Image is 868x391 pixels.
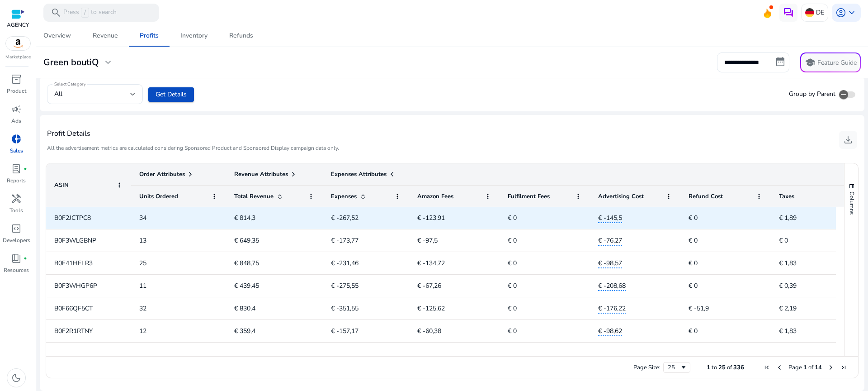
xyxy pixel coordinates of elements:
[234,192,274,200] span: Total Revenue
[24,167,27,171] span: fiber_manual_record
[229,33,253,39] div: Refunds
[54,327,93,335] span: B0F2R1RTNY
[103,57,113,68] span: expand_more
[712,363,717,372] span: to
[779,327,797,335] span: € 1,83
[776,364,783,371] div: Previous Page
[47,129,339,138] h4: Profit Details
[689,192,723,200] span: Refund Cost
[54,90,62,98] span: All
[417,236,438,245] span: € -97,5
[11,117,21,125] p: Ads
[139,327,146,335] span: 12
[51,7,61,18] span: search
[689,304,709,313] span: € -51,9
[139,236,146,245] span: 13
[24,257,27,260] span: fiber_manual_record
[139,192,178,200] span: Units Ordered
[43,33,71,39] div: Overview
[508,236,517,245] span: € 0
[234,259,259,267] span: € 848,75
[3,236,30,244] p: Developers
[11,104,22,114] span: campaign
[417,327,441,335] span: € -60,38
[234,170,288,178] span: Revenue Attributes
[54,81,86,87] mat-label: Select Category
[779,236,788,245] span: € 0
[234,214,255,222] span: € 814,3
[331,281,359,290] span: € -275,55
[839,131,857,149] button: download
[827,364,835,371] div: Next Page
[11,163,22,174] span: lab_profile
[779,214,797,222] span: € 1,89
[47,144,339,152] p: All the advertisement metrics are calculated considering Sponsored Product and Sponsored Display ...
[139,170,185,178] span: Order Attributes
[508,192,550,200] span: Fulfilment Fees
[663,362,690,373] div: Page Size
[139,259,146,267] span: 25
[54,181,69,189] span: ASIN
[733,363,744,372] span: 336
[598,214,622,223] span: € -145,5
[6,37,30,50] img: amazon.svg
[598,259,622,268] span: € -98,57
[689,281,698,290] span: € 0
[843,134,854,145] span: download
[139,281,146,290] span: 11
[139,214,146,222] span: 34
[689,259,698,267] span: € 0
[668,363,680,372] div: 25
[54,304,93,313] span: B0F66QF5CT
[800,52,861,72] button: schoolFeature Guide
[417,192,453,200] span: Amazon Fees
[779,259,797,267] span: € 1,83
[81,8,89,18] span: /
[139,304,146,313] span: 32
[633,363,660,372] div: Page Size:
[789,90,835,99] span: Group by Parent
[43,57,99,68] h3: Green boutiQ
[508,327,517,335] span: € 0
[93,33,118,39] div: Revenue
[803,363,807,372] span: 1
[707,363,710,372] span: 1
[10,147,23,155] p: Sales
[508,304,517,313] span: € 0
[417,259,445,267] span: € -134,72
[727,363,732,372] span: of
[11,372,22,383] span: dark_mode
[5,54,31,61] p: Marketplace
[598,327,622,336] span: € -98,62
[331,236,359,245] span: € -173,77
[54,214,91,222] span: B0F2JCTPC8
[417,304,445,313] span: € -125,62
[508,281,517,290] span: € 0
[805,57,816,68] span: school
[689,327,698,335] span: € 0
[331,170,387,178] span: Expenses Attributes
[180,33,208,39] div: Inventory
[779,192,794,200] span: Taxes
[148,87,194,102] button: Get Details
[816,5,824,20] p: DE
[234,281,259,290] span: € 439,45
[234,236,259,245] span: € 649,35
[54,236,96,245] span: B0F3WLGBNP
[417,281,441,290] span: € -67,26
[331,214,359,222] span: € -267,52
[598,281,626,291] span: € -208,68
[156,90,187,99] span: Get Details
[817,58,857,67] p: Feature Guide
[7,87,26,95] p: Product
[54,281,97,290] span: B0F3WHGP6P
[598,236,622,246] span: € -76,27
[4,266,29,274] p: Resources
[808,363,813,372] span: of
[508,214,517,222] span: € 0
[779,304,797,313] span: € 2,19
[835,7,846,18] span: account_circle
[11,223,22,234] span: code_blocks
[7,21,29,29] p: AGENCY
[689,214,698,222] span: € 0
